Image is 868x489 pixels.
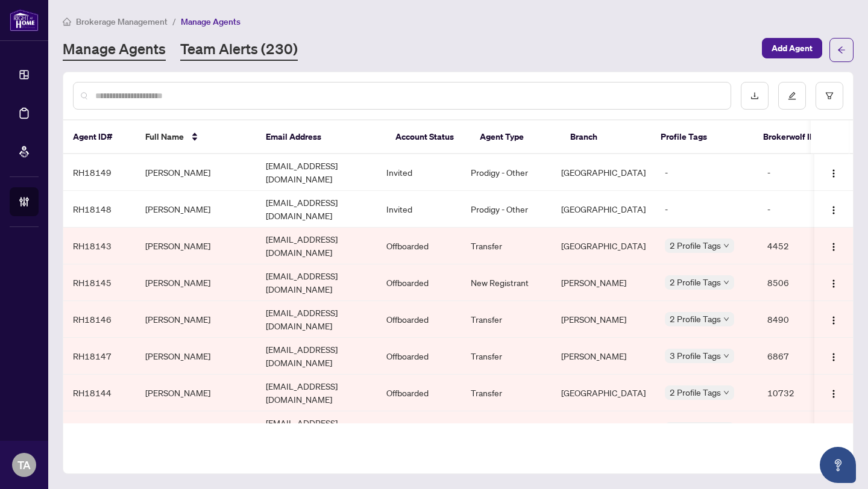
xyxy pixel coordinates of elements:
[758,301,830,338] td: 8490
[824,420,843,439] button: Logo
[670,238,721,252] span: 2 Profile Tags
[758,264,830,301] td: 8506
[256,411,377,448] td: [EMAIL_ADDRESS][DOMAIN_NAME]
[386,120,470,154] th: Account Status
[723,353,729,359] span: down
[741,82,769,110] button: download
[750,92,759,100] span: download
[552,375,655,411] td: [GEOGRAPHIC_DATA]
[758,411,830,448] td: 6610
[377,264,461,301] td: Offboarded
[461,154,552,191] td: Prodigy - Other
[256,301,377,338] td: [EMAIL_ADDRESS][DOMAIN_NAME]
[561,120,651,154] th: Branch
[670,312,721,326] span: 2 Profile Tags
[552,301,655,338] td: [PERSON_NAME]
[63,411,136,448] td: RH18137
[829,169,838,178] img: Logo
[136,154,256,191] td: [PERSON_NAME]
[655,191,758,228] td: -
[758,375,830,411] td: 10732
[461,338,552,375] td: Transfer
[377,338,461,375] td: Offboarded
[461,375,552,411] td: Transfer
[670,349,721,363] span: 3 Profile Tags
[136,120,256,154] th: Full Name
[470,120,561,154] th: Agent Type
[552,264,655,301] td: [PERSON_NAME]
[829,279,838,288] img: Logo
[180,39,298,61] a: Team Alerts (230)
[758,191,830,228] td: -
[145,130,184,143] span: Full Name
[461,301,552,338] td: Transfer
[829,389,838,399] img: Logo
[824,310,843,329] button: Logo
[824,236,843,255] button: Logo
[670,275,721,289] span: 2 Profile Tags
[651,120,753,154] th: Profile Tags
[256,120,386,154] th: Email Address
[136,228,256,264] td: [PERSON_NAME]
[788,92,796,100] span: edit
[670,422,721,436] span: 2 Profile Tags
[758,154,830,191] td: -
[758,338,830,375] td: 6867
[762,38,822,58] button: Add Agent
[377,375,461,411] td: Offboarded
[256,191,377,228] td: [EMAIL_ADDRESS][DOMAIN_NAME]
[172,14,176,28] li: /
[136,301,256,338] td: [PERSON_NAME]
[655,154,758,191] td: -
[825,92,834,100] span: filter
[552,411,655,448] td: Newmarket
[778,82,806,110] button: edit
[824,199,843,219] button: Logo
[670,385,721,399] span: 2 Profile Tags
[256,264,377,301] td: [EMAIL_ADDRESS][DOMAIN_NAME]
[552,191,655,228] td: [GEOGRAPHIC_DATA]
[824,346,843,366] button: Logo
[63,228,136,264] td: RH18143
[136,264,256,301] td: [PERSON_NAME]
[256,154,377,191] td: [EMAIL_ADDRESS][DOMAIN_NAME]
[837,46,846,54] span: arrow-left
[136,191,256,228] td: [PERSON_NAME]
[63,301,136,338] td: RH18146
[723,390,729,396] span: down
[63,120,136,154] th: Agent ID#
[63,338,136,375] td: RH18147
[820,447,856,483] button: Open asap
[17,456,31,473] span: TA
[461,264,552,301] td: New Registrant
[63,39,166,61] a: Manage Agents
[377,301,461,338] td: Offboarded
[829,352,838,362] img: Logo
[461,411,552,448] td: Transfer
[10,9,39,31] img: logo
[63,375,136,411] td: RH18144
[829,316,838,325] img: Logo
[256,375,377,411] td: [EMAIL_ADDRESS][DOMAIN_NAME]
[136,338,256,375] td: [PERSON_NAME]
[63,191,136,228] td: RH18148
[829,205,838,215] img: Logo
[461,228,552,264] td: Transfer
[136,375,256,411] td: [PERSON_NAME]
[63,154,136,191] td: RH18149
[377,154,461,191] td: Invited
[181,16,241,27] span: Manage Agents
[824,273,843,292] button: Logo
[816,82,843,110] button: filter
[63,264,136,301] td: RH18145
[76,16,168,27] span: Brokerage Management
[758,228,830,264] td: 4452
[63,17,71,26] span: home
[256,338,377,375] td: [EMAIL_ADDRESS][DOMAIN_NAME]
[723,279,729,285] span: down
[461,191,552,228] td: Prodigy - Other
[136,411,256,448] td: [PERSON_NAME]
[256,228,377,264] td: [EMAIL_ADDRESS][DOMAIN_NAME]
[377,228,461,264] td: Offboarded
[552,228,655,264] td: [GEOGRAPHIC_DATA]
